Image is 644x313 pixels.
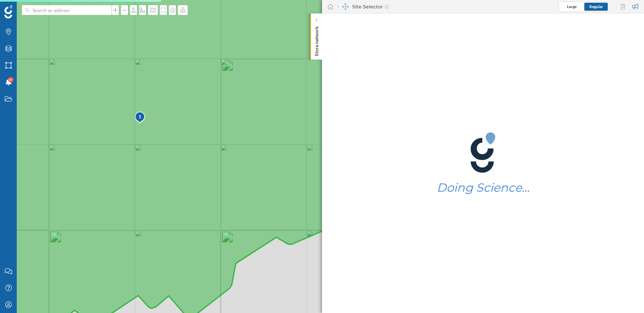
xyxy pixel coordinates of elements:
span: Assistance [13,5,46,11]
img: Geoblink Logo [4,5,13,18]
span: 9+ [9,76,13,83]
img: pois-map-marker.svg [135,111,146,124]
div: 1 [135,113,146,120]
span: Regular [589,4,603,9]
div: Site Selector [337,3,389,10]
p: Store network [313,23,320,56]
div: 1 [135,111,145,123]
span: Large [567,4,577,9]
img: dashboards-manager.svg [342,3,349,10]
h1: Doing Science… [437,181,530,194]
